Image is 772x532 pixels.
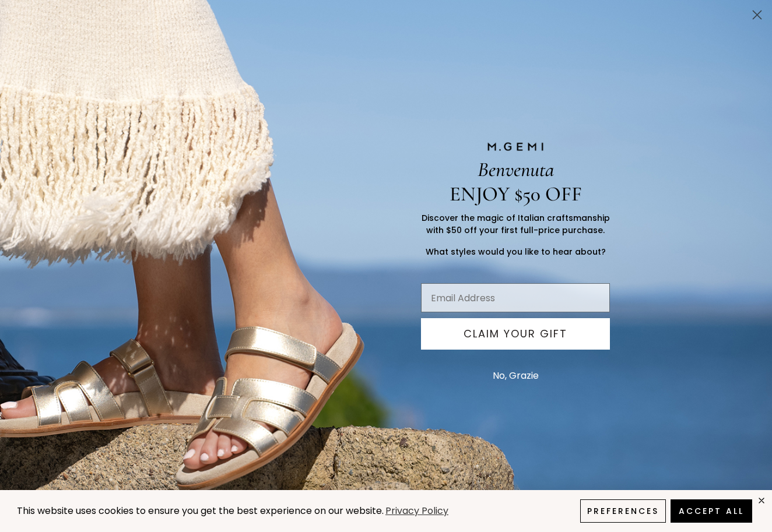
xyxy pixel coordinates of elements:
[486,142,545,152] img: M.GEMI
[17,504,384,517] span: This website uses cookies to ensure you get the best experience on our website.
[421,318,610,350] button: CLAIM YOUR GIFT
[747,5,767,25] button: Close dialog
[422,212,610,236] span: Discover the magic of Italian craftsmanship with $50 off your first full-price purchase.
[757,496,766,505] div: close
[671,499,752,523] button: Accept All
[580,499,666,523] button: Preferences
[421,283,610,312] input: Email Address
[478,157,554,182] span: Benvenuta
[450,182,582,206] span: ENJOY $50 OFF
[487,361,545,390] button: No, Grazie
[384,504,450,519] a: Privacy Policy (opens in a new tab)
[426,246,606,258] span: What styles would you like to hear about?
